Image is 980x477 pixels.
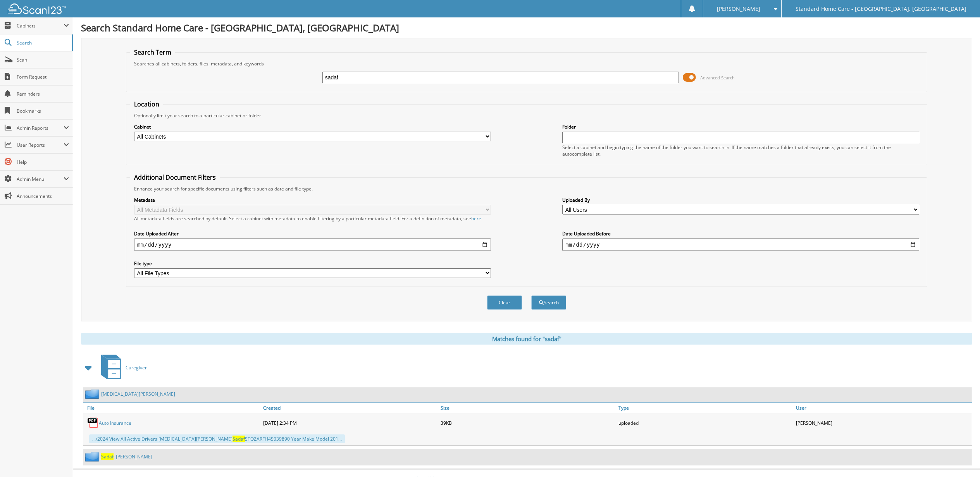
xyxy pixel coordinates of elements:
[83,403,261,413] a: File
[87,417,99,429] img: PDF.png
[85,389,101,399] img: folder2.png
[17,193,69,199] span: Announcements
[17,57,69,63] span: Scan
[134,230,491,237] label: Date Uploaded After
[562,238,919,251] input: end
[17,125,64,131] span: Admin Reports
[99,420,131,426] a: Auto Insurance
[134,197,491,203] label: Metadata
[17,176,64,182] span: Admin Menu
[487,295,522,310] button: Clear
[101,453,152,460] a: Sadaf, [PERSON_NAME]
[134,238,491,251] input: start
[700,75,735,81] span: Advanced Search
[562,144,919,157] div: Select a cabinet and begin typing the name of the folder you want to search in. If the name match...
[130,60,923,67] div: Searches all cabinets, folders, files, metadata, and keywords
[617,415,794,431] div: uploaded
[439,415,617,431] div: 39KB
[17,39,68,46] span: Search
[796,7,966,11] span: Standard Home Care - [GEOGRAPHIC_DATA], [GEOGRAPHIC_DATA]
[89,434,345,443] div: .../2024 View All Active Drivers [MEDICAL_DATA][PERSON_NAME] STOZARFH4S039890 Year Make Model 201...
[17,91,69,97] span: Reminders
[134,124,491,130] label: Cabinet
[261,415,439,431] div: [DATE] 2:34 PM
[8,3,66,14] img: scan123-logo-white.svg
[96,352,147,383] a: Caregiver
[101,453,114,460] span: Sadaf
[81,333,972,345] div: Matches found for "sadaf"
[130,173,220,182] legend: Additional Document Filters
[17,74,69,80] span: Form Request
[134,215,491,222] div: All metadata fields are searched by default. Select a cabinet with metadata to enable filtering b...
[85,452,101,462] img: folder2.png
[17,22,64,29] span: Cabinets
[531,295,566,310] button: Search
[130,112,923,119] div: Optionally limit your search to a particular cabinet or folder
[562,124,919,130] label: Folder
[794,403,972,413] a: User
[261,403,439,413] a: Created
[130,100,163,108] legend: Location
[562,197,919,203] label: Uploaded By
[439,403,617,413] a: Size
[81,21,972,34] h1: Search Standard Home Care - [GEOGRAPHIC_DATA], [GEOGRAPHIC_DATA]
[562,230,919,237] label: Date Uploaded Before
[130,48,175,57] legend: Search Term
[471,215,481,222] a: here
[101,391,175,397] a: [MEDICAL_DATA][PERSON_NAME]
[130,185,923,192] div: Enhance your search for specific documents using filters such as date and file type.
[17,108,69,114] span: Bookmarks
[233,436,245,442] span: Sadaf
[134,260,491,267] label: File type
[126,364,147,371] span: Caregiver
[617,403,794,413] a: Type
[717,7,760,11] span: [PERSON_NAME]
[794,415,972,431] div: [PERSON_NAME]
[17,159,69,165] span: Help
[17,142,64,148] span: User Reports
